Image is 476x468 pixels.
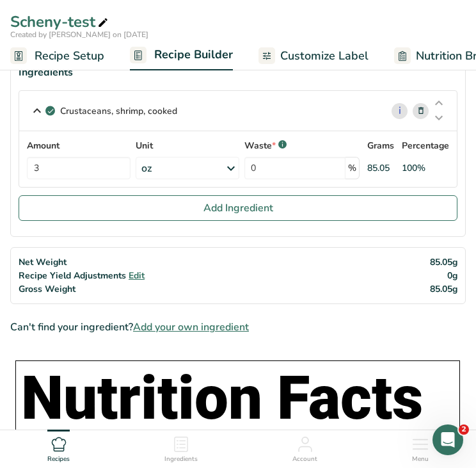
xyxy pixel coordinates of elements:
span: Edit [129,270,145,282]
span: Add Ingredient [203,200,273,216]
span: Add your own ingredient [133,319,249,335]
div: Crustaceans, shrimp, cooked i [19,91,457,131]
p: Percentage [402,139,449,152]
span: Gross Weight [19,283,75,295]
span: Recipe Builder [154,46,233,63]
span: Customize Label [280,47,369,65]
iframe: Intercom live chat [432,424,463,455]
a: Recipes [47,430,70,465]
span: 85.05g [430,283,457,295]
h1: Nutrition Facts [21,366,454,432]
a: Account [292,430,317,465]
label: Unit [136,139,239,152]
a: i [392,103,408,119]
a: Recipe Builder [130,40,233,71]
span: Menu [412,455,429,464]
span: Ingredients [164,455,198,464]
span: Created by [PERSON_NAME] on [DATE] [10,29,148,40]
p: Waste [244,139,276,152]
span: Net Weight [19,256,67,268]
span: 0g [447,270,457,282]
div: Can't find your ingredient? [10,319,466,335]
span: Recipe Yield Adjustments [19,270,126,282]
div: 100% [402,161,425,175]
div: 85.05 [367,161,390,175]
div: Ingredients [19,65,457,80]
div: oz [141,161,152,176]
label: Amount [27,139,131,152]
a: Customize Label [258,42,369,70]
button: Add Ingredient [19,195,457,221]
span: 85.05g [430,256,457,268]
div: Scheny-test [10,10,111,33]
span: Recipes [47,455,70,464]
p: Crustaceans, shrimp, cooked [60,104,177,118]
span: 2 [459,424,469,435]
span: Account [292,455,317,464]
a: Recipe Setup [10,42,104,70]
p: Grams [367,139,394,152]
a: Ingredients [164,430,198,465]
span: Recipe Setup [35,47,104,65]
